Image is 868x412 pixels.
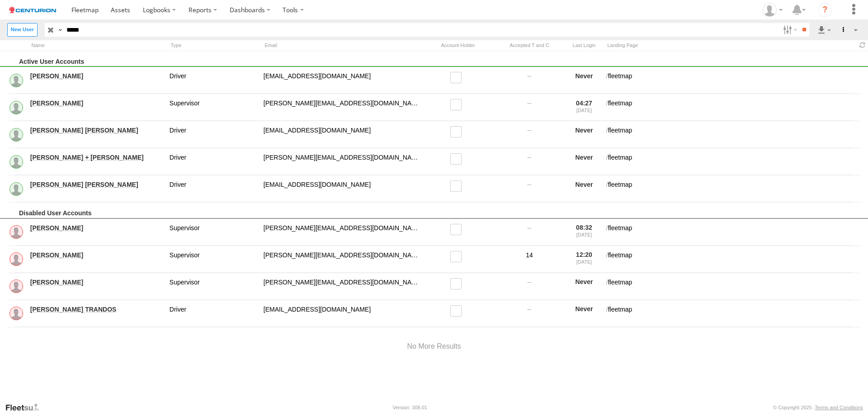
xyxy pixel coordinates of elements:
[450,251,466,262] label: Read only
[759,3,786,17] div: John Maglantay
[605,71,861,90] div: fleetmap
[5,403,47,412] a: Visit our Website
[393,405,427,410] div: Version: 308.01
[7,23,38,36] label: Create New User
[168,277,259,296] div: Supervisor
[262,179,420,199] div: driver.268404@centurion.net.au
[262,277,420,296] div: j.gavin@centurion.net.au
[30,305,163,313] a: [PERSON_NAME] TRANDOS
[567,223,601,242] div: 08:32 [DATE]
[30,126,163,134] a: [PERSON_NAME] [PERSON_NAME]
[168,152,259,171] div: Driver
[450,180,466,192] label: Read only
[30,251,163,259] a: [PERSON_NAME]
[605,304,861,323] div: fleetmap
[30,180,163,189] a: [PERSON_NAME] [PERSON_NAME]
[168,71,259,90] div: Driver
[450,278,466,289] label: Read only
[773,405,863,410] div: © Copyright 2025 -
[450,153,466,165] label: Read only
[450,224,466,235] label: Read only
[495,41,563,50] div: Has user accepted Terms and Conditions
[262,125,420,144] div: driver.267529@centurion.net.au
[605,179,861,199] div: fleetmap
[815,405,863,410] a: Terms and Conditions
[262,152,420,171] div: jamie@gmail.com
[168,125,259,144] div: Driver
[57,23,64,36] label: Search Query
[605,152,861,171] div: fleetmap
[168,250,259,269] div: Supervisor
[567,250,601,269] div: 12:20 [DATE]
[605,223,861,242] div: fleetmap
[818,3,832,17] i: ?
[857,41,868,50] span: Refresh
[30,153,163,161] a: [PERSON_NAME] + [PERSON_NAME]
[779,23,799,36] label: Search Filter Options
[567,41,601,50] div: Last Login
[30,224,163,232] a: [PERSON_NAME]
[450,72,466,83] label: Read only
[168,179,259,199] div: Driver
[168,41,259,50] div: Type
[605,41,854,50] div: Landing Page
[816,23,832,36] label: Export results as...
[262,223,420,242] div: a.jamieson@centurion.net.au
[262,98,420,117] div: j.wooley@centurion.net.au
[30,72,163,80] a: [PERSON_NAME]
[168,304,259,323] div: Driver
[262,41,420,50] div: Email
[450,126,466,137] label: Read only
[605,250,861,269] div: fleetmap
[450,305,466,317] label: Read only
[495,250,563,269] div: 14
[168,98,259,117] div: Supervisor
[262,304,420,323] div: driver.269826@centurion.net.au
[567,98,601,117] div: 04:27 [DATE]
[262,71,420,90] div: jamieg@gmail.com
[605,277,861,296] div: fleetmap
[450,99,466,110] label: Read only
[168,223,259,242] div: Supervisor
[30,99,163,107] a: [PERSON_NAME]
[29,41,165,50] div: Name
[605,98,861,117] div: fleetmap
[605,125,861,144] div: fleetmap
[9,7,56,13] img: logo.svg
[262,250,420,269] div: j.croon@centurion.net.au
[424,41,492,50] div: Account Holder
[30,278,163,286] a: [PERSON_NAME]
